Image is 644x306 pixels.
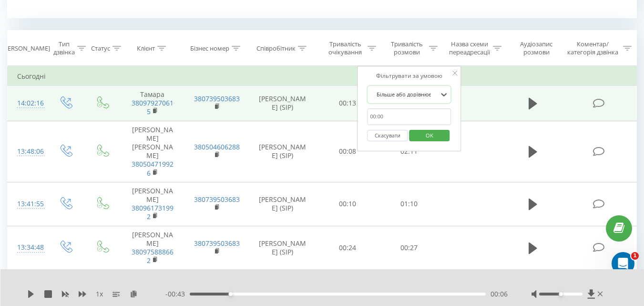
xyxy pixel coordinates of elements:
[132,159,174,177] a: 380504719926
[491,289,508,299] span: 00:06
[317,121,378,182] td: 00:08
[248,86,317,121] td: [PERSON_NAME] (SIP)
[132,203,174,221] a: 380961731992
[17,94,37,113] div: 14:02:16
[317,86,378,121] td: 00:13
[121,182,184,226] td: [PERSON_NAME]
[378,226,440,270] td: 00:27
[317,182,378,226] td: 00:10
[17,238,37,257] div: 13:34:48
[565,40,621,56] div: Коментар/категорія дзвінка
[409,130,450,142] button: OK
[326,40,365,56] div: Тривалість очікування
[229,292,233,296] div: Accessibility label
[194,195,240,204] a: 380739503683
[2,44,50,53] div: [PERSON_NAME]
[512,40,561,56] div: Аудіозапис розмови
[137,44,155,53] div: Клієнт
[416,128,443,143] span: OK
[378,182,440,226] td: 01:10
[367,71,451,81] div: Фільтрувати за умовою
[248,182,317,226] td: [PERSON_NAME] (SIP)
[631,252,639,260] span: 1
[121,121,184,182] td: [PERSON_NAME] [PERSON_NAME]
[256,44,296,53] div: Співробітник
[121,226,184,270] td: [PERSON_NAME]
[17,195,37,213] div: 13:41:55
[449,40,491,56] div: Назва схеми переадресації
[96,289,103,299] span: 1 x
[121,86,184,121] td: Тамара
[248,121,317,182] td: [PERSON_NAME] (SIP)
[165,289,190,299] span: - 00:43
[387,40,427,56] div: Тривалість розмови
[367,130,408,142] button: Скасувати
[559,292,562,296] div: Accessibility label
[132,98,174,116] a: 380979270615
[612,252,634,275] iframe: Intercom live chat
[194,142,240,151] a: 380504606288
[248,226,317,270] td: [PERSON_NAME] (SIP)
[194,94,240,103] a: 380739503683
[194,239,240,248] a: 380739503683
[132,247,174,265] a: 380975888662
[17,142,37,161] div: 13:48:06
[190,44,229,53] div: Бізнес номер
[317,226,378,270] td: 00:24
[8,67,637,86] td: Сьогодні
[53,40,75,56] div: Тип дзвінка
[367,108,451,125] input: 00:00
[91,44,110,53] div: Статус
